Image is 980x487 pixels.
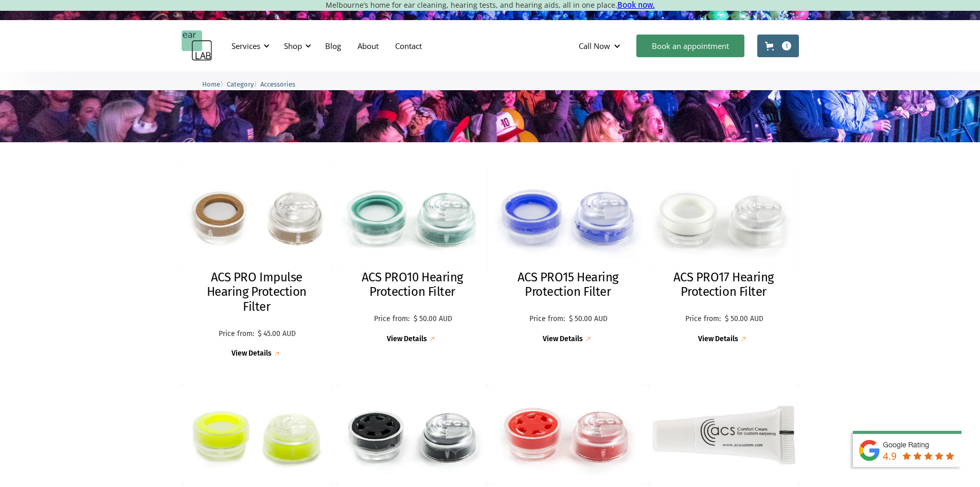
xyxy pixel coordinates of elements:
p: Price from: [372,315,411,324]
a: ACS PRO15 Hearing Protection FilterACS PRO15 Hearing Protection FilterPrice from:$ 50.00 AUDView ... [493,167,644,344]
a: Open cart containing 1 items [757,35,799,57]
span: Category [227,80,254,88]
a: Category [227,79,254,89]
a: Home [202,79,220,89]
h2: ACS PRO17 Hearing Protection Filter [658,270,789,300]
a: About [349,31,387,61]
div: Call Now [579,41,610,51]
span: Home [202,80,220,88]
img: ACS PRO15 Hearing Protection Filter [488,165,647,271]
div: Services [231,41,260,51]
h2: ACS PRO15 Hearing Protection Filter [503,270,633,300]
div: View Details [698,335,738,344]
a: ACS PRO10 Hearing Protection FilterACS PRO10 Hearing Protection FilterPrice from:$ 50.00 AUDView ... [337,167,488,344]
span: Accessories [260,80,295,88]
div: Call Now [571,30,631,61]
div: 1 [782,41,791,51]
p: Price from: [528,315,566,324]
a: Blog [317,31,349,61]
img: ACS PRO10 Hearing Protection Filter [337,167,488,267]
h2: ACS PRO10 Hearing Protection Filter [347,270,477,300]
img: ACS PRO26 Hearing Protection Filter [337,385,488,485]
a: ACS PRO Impulse Hearing Protection FilterACS PRO Impulse Hearing Protection FilterPrice from:$ 45... [182,167,332,359]
div: View Details [543,335,583,344]
p: $ 45.00 AUD [258,330,296,339]
li: 〉 [227,79,260,90]
p: Price from: [217,330,255,339]
img: ACS Comfort Cream [648,385,799,485]
a: ACS PRO17 Hearing Protection FilterACS PRO17 Hearing Protection FilterPrice from:$ 50.00 AUDView ... [648,167,799,344]
p: $ 50.00 AUD [414,315,452,324]
div: View Details [231,349,272,358]
h2: ACS PRO Impulse Hearing Protection Filter [192,270,322,314]
div: Services [225,30,273,61]
div: Shop [284,41,302,51]
p: Price from: [684,315,722,324]
img: ACS PRO17 Hearing Protection Filter [648,167,799,267]
div: View Details [387,335,427,344]
img: ACS PRO20 Hearing Protection Filter [182,385,332,485]
p: $ 50.00 AUD [725,315,763,324]
img: ACS PRO27 Hearing Protection Filter [493,385,644,485]
p: $ 50.00 AUD [569,315,608,324]
a: Accessories [260,79,295,89]
li: 〉 [202,79,227,90]
div: Shop [278,30,314,61]
a: home [182,30,212,61]
img: ACS PRO Impulse Hearing Protection Filter [182,167,332,267]
a: Contact [387,31,430,61]
a: Book an appointment [636,35,744,57]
